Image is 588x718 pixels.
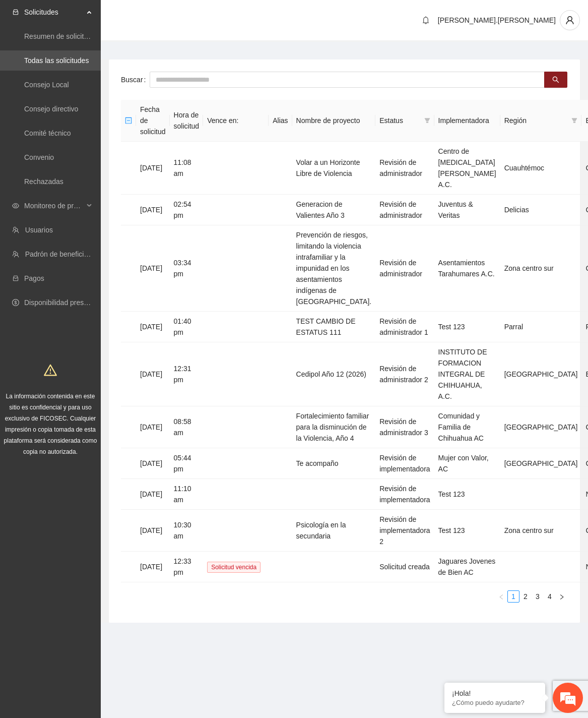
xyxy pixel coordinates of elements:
[25,250,99,258] a: Padrón de beneficiarios
[136,195,170,225] td: [DATE]
[207,562,260,573] span: Solicitud vencida
[170,342,204,406] td: 12:31 pm
[292,342,376,406] td: Cedipol Año 12 (2026)
[500,225,582,312] td: Zona centro sur
[292,406,376,448] td: Fortalecimiento familiar para la disminución de la Violencia, Año 4
[375,342,434,406] td: Revisión de administrador 2
[136,142,170,195] td: [DATE]
[24,2,84,22] span: Solicitudes
[292,312,376,342] td: TEST CAMBIO DE ESTATUS 111
[136,406,170,448] td: [DATE]
[379,115,420,126] span: Estatus
[500,195,582,225] td: Delicias
[24,32,138,40] a: Resumen de solicitudes por aprobar
[452,699,538,706] p: ¿Cómo puedo ayudarte?
[434,100,500,142] th: Implementadora
[438,16,556,24] span: [PERSON_NAME].[PERSON_NAME]
[375,312,434,342] td: Revisión de administrador 1
[495,590,507,603] button: left
[544,72,567,88] button: search
[292,225,376,312] td: Prevención de riesgos, limitando la violencia intrafamiliar y la impunidad en los asentamientos i...
[375,479,434,510] td: Revisión de implementadora
[170,479,204,510] td: 11:10 am
[136,552,170,582] td: [DATE]
[434,142,500,195] td: Centro de [MEDICAL_DATA] [PERSON_NAME] A.C.
[434,225,500,312] td: Asentamientos Tarahumares A.C.
[498,594,504,600] span: left
[292,100,376,142] th: Nombre de proyecto
[24,177,63,186] a: Rechazadas
[125,117,132,124] span: minus-square
[170,448,204,479] td: 05:44 pm
[500,312,582,342] td: Parral
[500,142,582,195] td: Cuauhtémoc
[170,406,204,448] td: 08:58 am
[170,142,204,195] td: 11:08 am
[434,406,500,448] td: Comunidad y Familia de Chihuahua AC
[504,115,568,126] span: Región
[556,590,568,603] li: Next Page
[375,195,434,225] td: Revisión de administrador
[170,100,204,142] th: Hora de solicitud
[532,591,543,602] a: 3
[44,364,57,377] span: warning
[12,9,19,16] span: inbox
[434,552,500,582] td: Jaguares Jovenes de Bien AC
[25,226,53,234] a: Usuarios
[292,448,376,479] td: Te acompaño
[24,196,84,216] span: Monitoreo de proyectos
[375,552,434,582] td: Solicitud creada
[136,479,170,510] td: [DATE]
[136,100,170,142] th: Fecha de solicitud
[24,81,69,89] a: Consejo Local
[136,342,170,406] td: [DATE]
[24,153,54,161] a: Convenio
[170,195,204,225] td: 02:54 pm
[24,129,71,137] a: Comité técnico
[170,312,204,342] td: 01:40 pm
[269,100,292,142] th: Alias
[375,448,434,479] td: Revisión de implementadora
[121,72,150,88] label: Buscar
[24,298,110,307] a: Disponibilidad presupuestal
[375,406,434,448] td: Revisión de administrador 3
[424,117,430,124] span: filter
[520,591,531,602] a: 2
[136,312,170,342] td: [DATE]
[375,142,434,195] td: Revisión de administrador
[4,393,97,455] span: La información contenida en este sitio es confidencial y para uso exclusivo de FICOSEC. Cualquier...
[559,594,565,600] span: right
[422,113,432,128] span: filter
[24,56,89,65] a: Todas las solicitudes
[292,195,376,225] td: Generacion de Valientes Año 3
[136,225,170,312] td: [DATE]
[434,448,500,479] td: Mujer con Valor, AC
[500,342,582,406] td: [GEOGRAPHIC_DATA]
[571,117,577,124] span: filter
[292,142,376,195] td: Volar a un Horizonte Libre de Violencia
[434,479,500,510] td: Test 123
[560,16,579,25] span: user
[418,12,434,28] button: bell
[560,10,580,30] button: user
[532,590,544,603] li: 3
[170,225,204,312] td: 03:34 pm
[203,100,269,142] th: Vence en:
[24,105,78,113] a: Consejo directivo
[507,590,519,603] li: 1
[500,448,582,479] td: [GEOGRAPHIC_DATA]
[434,342,500,406] td: INSTITUTO DE FORMACION INTEGRAL DE CHIHUAHUA, A.C.
[544,590,556,603] li: 4
[500,510,582,552] td: Zona centro sur
[544,591,555,602] a: 4
[452,689,538,697] div: ¡Hola!
[508,591,519,602] a: 1
[495,590,507,603] li: Previous Page
[500,406,582,448] td: [GEOGRAPHIC_DATA]
[375,510,434,552] td: Revisión de implementadora 2
[170,510,204,552] td: 10:30 am
[434,510,500,552] td: Test 123
[136,510,170,552] td: [DATE]
[569,113,579,128] span: filter
[418,16,433,24] span: bell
